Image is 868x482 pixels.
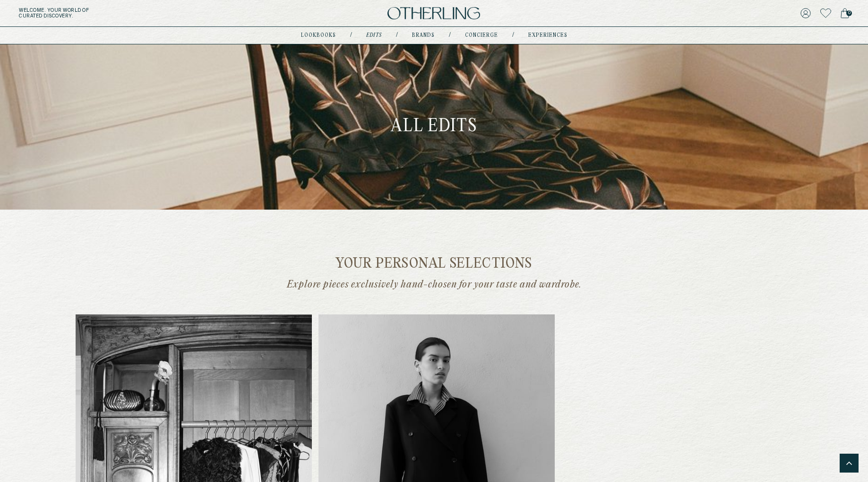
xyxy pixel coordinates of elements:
a: 0 [841,7,849,20]
h1: All Edits [391,116,477,138]
div: / [512,32,514,39]
a: concierge [465,33,498,38]
h5: Welcome . Your world of curated discovery. [19,8,268,19]
h2: Your personal selections [250,257,619,271]
img: logo [387,7,480,20]
a: lookbooks [301,33,336,38]
div: / [396,32,398,39]
div: / [449,32,451,39]
div: / [350,32,352,39]
p: Explore pieces exclusively hand-chosen for your taste and wardrobe. [250,279,619,291]
span: 0 [846,10,852,16]
a: Edits [366,33,382,38]
a: Brands [412,33,435,38]
a: experiences [528,33,567,38]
